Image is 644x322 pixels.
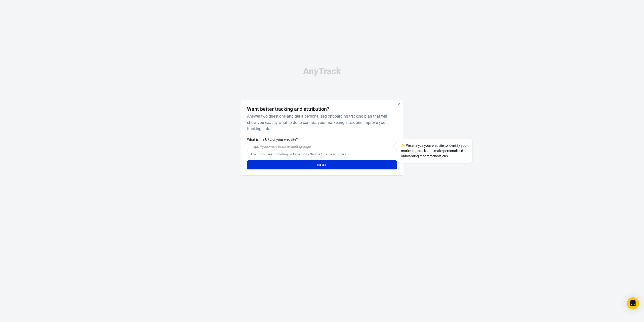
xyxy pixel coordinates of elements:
[247,160,397,170] button: Next
[251,152,393,156] p: The url you are promoting on Facebook / Google / TikTok or others
[401,144,405,148] span: sparkles
[247,113,395,132] h6: Answer two questions and get a personalized onboarding tracking plan that will show you exactly w...
[247,137,397,142] label: What is the URL of your website?
[196,67,448,76] div: AnyTrack
[397,139,472,163] div: We analyze your website to identify your marketing stack, and make personalized onboarding recomm...
[247,106,329,112] h4: Want better tracking and attribution?
[627,297,639,309] div: Open Intercom Messenger
[247,142,397,151] input: https://yourwebsite.com/landing-page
